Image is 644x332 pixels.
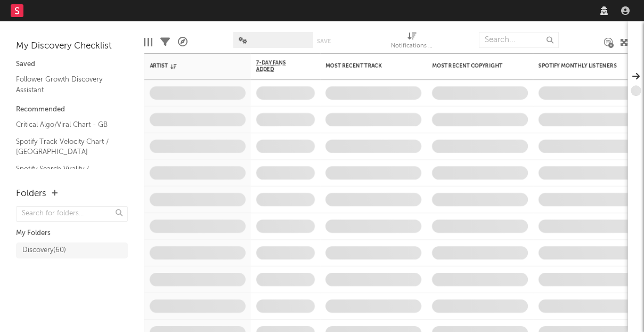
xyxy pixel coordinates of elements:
[16,74,117,95] a: Follower Growth Discovery Assistant
[150,63,230,69] div: Artist
[22,244,66,257] div: Discovery ( 60 )
[391,27,434,58] div: Notifications (Artist)
[16,119,117,131] a: Critical Algo/Viral Chart - GB
[16,58,128,71] div: Saved
[539,63,618,69] div: Spotify Monthly Listeners
[16,163,117,185] a: Spotify Search Virality / [GEOGRAPHIC_DATA]
[144,27,152,58] div: Edit Columns
[16,206,128,222] input: Search for folders...
[16,242,128,258] a: Discovery(60)
[16,103,128,116] div: Recommended
[325,63,405,69] div: Most Recent Track
[16,227,128,240] div: My Folders
[317,38,331,44] button: Save
[16,40,128,53] div: My Discovery Checklist
[160,27,170,58] div: Filters
[16,188,46,200] div: Folders
[178,27,188,58] div: A&R Pipeline
[391,40,434,53] div: Notifications (Artist)
[256,60,299,72] span: 7-Day Fans Added
[432,63,512,69] div: Most Recent Copyright
[479,32,559,48] input: Search...
[16,136,117,158] a: Spotify Track Velocity Chart / [GEOGRAPHIC_DATA]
